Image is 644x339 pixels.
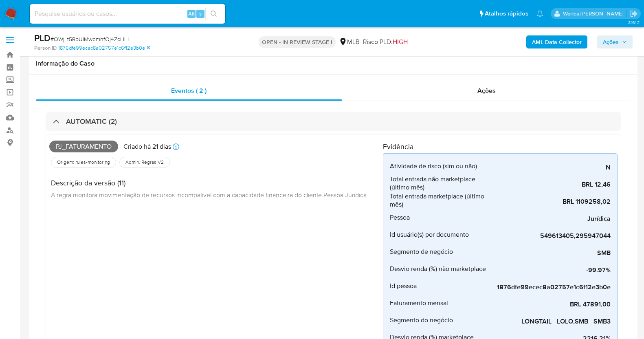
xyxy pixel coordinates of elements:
a: Notificações [536,10,543,17]
span: Ações [477,86,496,95]
span: s [199,10,202,18]
span: Risco PLD: [363,37,408,46]
button: AML Data Collector [526,35,587,48]
h4: Descrição da versão (11) [51,178,368,187]
p: werica.jgaldencio@mercadolivre.com [563,10,626,18]
button: Ações [597,35,633,48]
div: MLB [339,37,360,46]
span: Eventos ( 2 ) [171,86,207,95]
span: A regra monitora movimentação de recursos incompatível com a capacidade financeira do cliente Pes... [51,190,368,199]
span: Pj_faturamento [49,141,118,153]
span: Ações [603,35,619,48]
button: search-icon [205,8,222,20]
span: Atalhos rápidos [485,9,528,18]
p: Criado há 21 dias [123,142,171,151]
span: Origem: rules-monitoring [56,159,111,165]
div: AUTOMATIC (2) [46,112,621,131]
b: Person ID [34,44,57,52]
b: PLD [34,31,51,44]
span: # OWjLt5RpUiMwdmhfQj4ZcHlH [51,35,130,43]
input: Pesquise usuários ou casos... [30,9,225,19]
span: Alt [188,10,195,18]
b: AML Data Collector [532,35,582,48]
span: Admin. Regras V2 [125,159,165,165]
p: OPEN - IN REVIEW STAGE I [259,36,336,48]
h3: AUTOMATIC (2) [66,117,117,126]
a: Sair [629,9,638,18]
span: HIGH [393,37,408,46]
a: 1876dfe99ecec8a02757e1c6f12e3b0e [58,44,150,52]
h1: Informação do Caso [36,59,631,68]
